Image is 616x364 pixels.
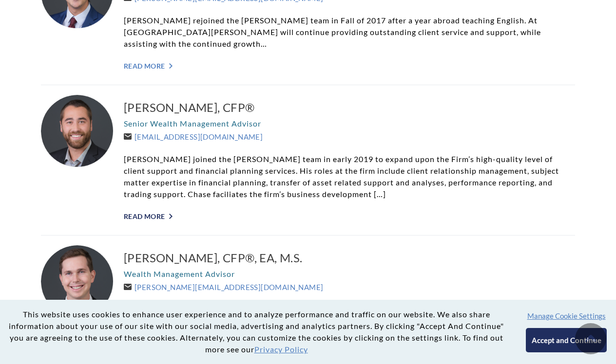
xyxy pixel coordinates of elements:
a: [PERSON_NAME], CFP®, EA, M.S. [124,250,575,266]
a: [PERSON_NAME], CFP® [124,100,575,115]
a: Privacy Policy [254,345,308,354]
p: Senior Wealth Management Advisor [124,118,575,129]
a: [EMAIL_ADDRESS][DOMAIN_NAME] [124,132,263,141]
p: [PERSON_NAME] rejoined the [PERSON_NAME] team in Fall of 2017 after a year abroad teaching Englis... [124,15,575,50]
p: This website uses cookies to enhance user experience and to analyze performance and traffic on ou... [8,309,505,355]
a: Read More "> [124,62,575,70]
p: Wealth Management Advisor [124,268,575,280]
a: Read More "> [124,212,575,220]
p: [PERSON_NAME] joined the [PERSON_NAME] team in early 2019 to expand upon the Firm’s high-quality ... [124,153,575,200]
button: Accept and Continue [526,328,606,352]
a: [PERSON_NAME][EMAIL_ADDRESS][DOMAIN_NAME] [124,283,323,291]
button: Manage Cookie Settings [527,311,606,320]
